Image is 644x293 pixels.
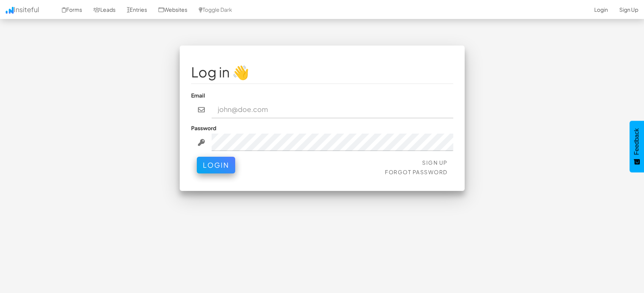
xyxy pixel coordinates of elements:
label: Password [191,124,216,132]
img: icon.png [6,7,14,14]
button: Feedback - Show survey [630,121,644,172]
input: john@doe.com [212,101,453,118]
span: Feedback [633,128,640,155]
h1: Log in 👋 [191,65,453,80]
a: Forgot Password [385,169,448,175]
a: Sign Up [422,159,448,166]
button: Login [197,157,235,173]
label: Email [191,91,205,99]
